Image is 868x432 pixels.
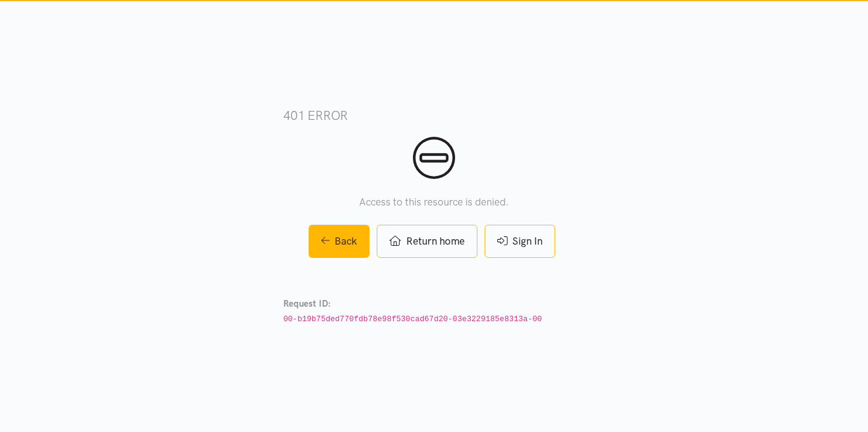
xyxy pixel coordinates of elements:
a: Return home [377,225,477,258]
a: Sign In [485,225,555,258]
h3: 401 error [283,107,585,124]
a: Back [309,225,370,258]
code: 00-b19b75ded770fdb78e98f530cad67d20-03e3229185e8313a-00 [283,315,542,324]
strong: Request ID: [283,298,331,309]
p: Access to this resource is denied. [283,194,585,210]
